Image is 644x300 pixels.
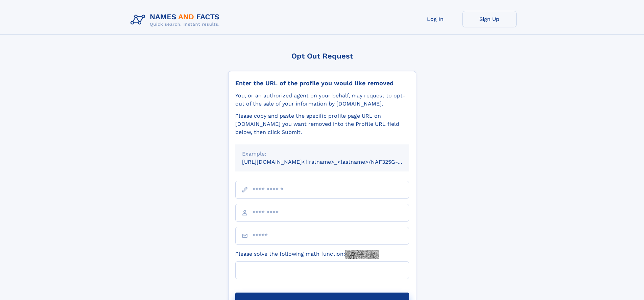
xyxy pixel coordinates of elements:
[235,250,379,259] label: Please solve the following math function:
[462,11,517,27] a: Sign Up
[235,112,409,136] div: Please copy and paste the specific profile page URL on [DOMAIN_NAME] you want removed into the Pr...
[228,52,416,60] div: Opt Out Request
[235,79,409,87] div: Enter the URL of the profile you would like removed
[408,11,462,27] a: Log In
[128,11,225,29] img: Logo Names and Facts
[242,150,402,158] div: Example:
[235,92,409,108] div: You, or an authorized agent on your behalf, may request to opt-out of the sale of your informatio...
[242,159,422,165] small: [URL][DOMAIN_NAME]<firstname>_<lastname>/NAF325G-xxxxxxxx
